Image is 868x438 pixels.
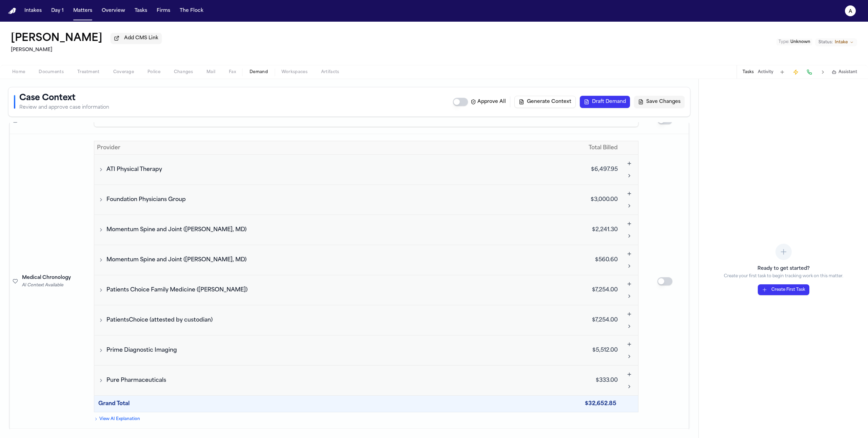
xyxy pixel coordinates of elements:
td: $5,512.00 [577,335,620,366]
td: $333.00 [577,366,620,396]
th: Provider [94,141,577,155]
button: The Flock [177,5,206,17]
p: Create your first task to begin tracking work on this matter. [724,273,843,279]
span: Treatment [77,69,100,75]
button: Add CMS Link [111,33,162,44]
button: Assistant [832,69,857,75]
button: Firms [154,5,173,17]
button: Add visit for Foundation Physicians Group [623,188,635,200]
button: Matters [71,5,95,17]
td: $2,241.30 [577,215,620,245]
span: Assistant [839,69,857,75]
button: Add visit for Pure Pharmaceuticals [623,368,635,380]
button: Add visit for ATI Physical Therapy [623,157,635,170]
span: Home [12,69,25,75]
span: Foundation Physicians Group [106,196,186,204]
th: Total Billed [577,141,620,155]
h1: [PERSON_NAME] [11,32,102,45]
button: Overview [99,5,128,17]
button: Activity [758,69,773,75]
td: $6,497.95 [577,155,620,185]
span: Demand [250,69,268,75]
button: Expand Pure Pharmaceuticals [623,380,635,393]
button: Save Changes [634,96,685,108]
button: Change status from Intake [815,38,857,46]
span: Patients Choice Family Medicine ([PERSON_NAME]) [106,286,248,294]
button: Add visit for Momentum Spine and Joint (Kamlesh J Sisodiya, MD) [623,248,635,260]
button: Add visit for Patients Choice Family Medicine (Dr. Ara Dayian) [623,278,635,290]
button: Create First Task [758,284,809,295]
button: Expand Foundation Physicians Group [623,200,635,212]
button: Expand PatientsChoice (attested by custodian) [623,320,635,332]
span: Unknown [790,40,810,44]
button: Day 1 [48,5,66,17]
td: $7,254.00 [577,305,620,335]
button: Toggle PatientsChoice (attested by custodian) visits [97,316,574,324]
span: Status: [818,40,833,45]
button: Toggle Momentum Spine and Joint (Kamlesh J Sisodiya, MD) visits [97,256,574,264]
button: Draft Demand [580,96,630,108]
span: Add CMS Link [124,35,158,42]
button: Tasks [132,5,150,17]
button: Create Immediate Task [791,67,801,77]
button: Toggle Foundation Physicians Group visits [97,196,574,204]
button: Expand Patients Choice Family Medicine (Dr. Ara Dayian) [623,290,635,302]
span: Mail [206,69,215,75]
span: Medical Chronology [22,275,71,281]
img: Finch Logo [8,8,16,14]
span: Documents [39,69,64,75]
button: Toggle Patients Choice Family Medicine (Dr. Ara Dayian) visits [97,286,574,294]
span: Pure Pharmaceuticals [106,376,166,385]
a: Home [8,8,16,14]
label: Approve All [471,98,506,105]
span: Momentum Spine and Joint ([PERSON_NAME], MD) [106,226,246,234]
button: Edit Type: Unknown [776,39,812,45]
button: Edit matter name [11,32,102,45]
span: ATI Physical Therapy [106,166,162,174]
button: Expand Momentum Spine and Joint (Bowlva Lee, MD) [623,230,635,242]
td: $3,000.00 [577,185,620,215]
button: Toggle Momentum Spine and Joint (Bowlva Lee, MD) visits [97,226,574,234]
span: Grand Total [98,401,130,407]
button: Add visit for Momentum Spine and Joint (Bowlva Lee, MD) [623,218,635,230]
h2: [PERSON_NAME] [11,46,162,54]
button: Expand Prime Diagnostic Imaging [623,350,635,363]
p: Review and approve case information [19,104,109,111]
span: PatientsChoice (attested by custodian) [106,316,213,324]
span: Type : [778,40,789,44]
h3: Ready to get started? [724,265,843,272]
span: Police [147,69,160,75]
button: Toggle Pure Pharmaceuticals visits [97,376,574,385]
button: Toggle Prime Diagnostic Imaging visits [97,346,574,354]
span: Prime Diagnostic Imaging [106,346,177,354]
button: Toggle ATI Physical Therapy visits [97,166,574,174]
summary: View AI Explanation [94,416,638,422]
button: Add Task [777,67,787,77]
span: Intake [835,40,848,45]
span: Artifacts [321,69,339,75]
h1: Case Context [19,93,109,104]
button: Tasks [743,69,754,75]
button: Generate Context [514,96,576,108]
span: Workspaces [281,69,308,75]
button: Intakes [22,5,44,17]
button: Expand ATI Physical Therapy [623,170,635,182]
span: Fax [229,69,236,75]
td: $7,254.00 [577,275,620,305]
div: AI Context Available [22,283,88,288]
td: $32,652.85 [577,396,620,412]
button: Add visit for PatientsChoice (attested by custodian) [623,308,635,320]
span: Momentum Spine and Joint ([PERSON_NAME], MD) [106,256,246,264]
span: Changes [174,69,193,75]
span: Coverage [113,69,134,75]
button: Expand Momentum Spine and Joint (Kamlesh J Sisodiya, MD) [623,260,635,272]
button: Make a Call [805,67,814,77]
td: $560.60 [577,245,620,275]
